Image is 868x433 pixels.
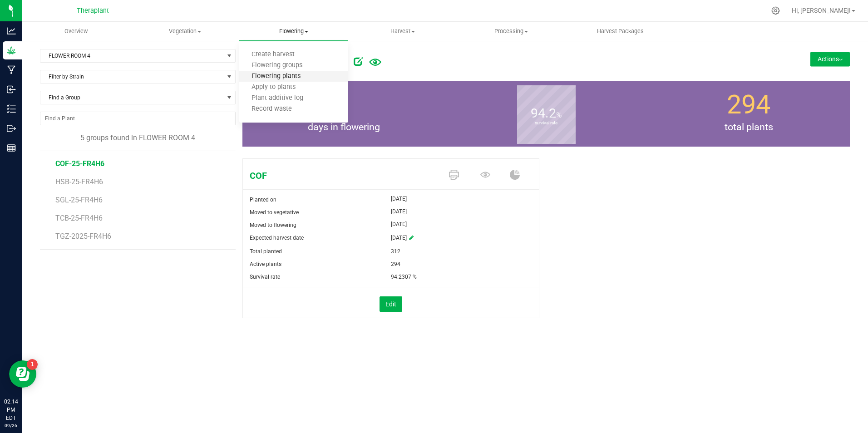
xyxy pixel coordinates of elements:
span: Find a Group [40,91,224,104]
inline-svg: Manufacturing [7,65,16,74]
p: 02:14 PM EDT [4,398,18,422]
span: Flowering groups [239,62,315,69]
span: Moved to flowering [250,222,296,228]
span: SGL-25-FR4H6 [55,196,103,204]
a: Vegetation [131,22,240,41]
p: FLOWER ROOM 4 [249,73,742,81]
span: Overview [52,27,100,35]
span: Planted on [250,197,276,203]
span: Active plants [250,261,281,267]
button: Edit [380,296,402,312]
div: 5 groups found in FLOWER ROOM 4 [40,133,236,143]
span: [DATE] [391,206,407,217]
div: Manage settings [770,6,781,15]
span: Apply to plants [239,84,308,91]
span: Moved to vegetative [250,209,299,216]
iframe: Resource center [9,360,36,388]
a: Processing [457,22,566,41]
inline-svg: Reports [7,143,16,153]
span: COF-25-FR4H6 [55,159,104,168]
group-info-box: Survival rate [452,81,641,147]
span: 294 [391,258,400,271]
span: [DATE] [391,219,407,230]
span: Create harvest [239,51,307,59]
span: Vegetation [131,27,239,35]
group-info-box: Total number of plants [654,81,843,147]
span: Theraplant [77,7,109,15]
inline-svg: Analytics [7,26,16,35]
span: [DATE] [391,231,407,245]
span: 294 [727,89,770,120]
a: Harvest [348,22,457,41]
span: Hi, [PERSON_NAME]! [792,7,851,14]
span: Expected harvest date [250,235,304,241]
inline-svg: Grow [7,46,16,55]
p: 09/26 [4,422,18,429]
group-info-box: Days in flowering [249,81,438,147]
span: Total planted [250,248,282,255]
span: Harvest Packages [585,27,656,35]
input: NO DATA FOUND [40,112,235,125]
span: [DATE] [391,193,407,204]
span: 94.2307 % [391,271,417,283]
span: total plants [647,120,850,134]
a: Harvest Packages [566,22,675,41]
span: Plant additive log [239,94,316,102]
span: Flowering [239,27,348,35]
a: Flowering Create harvest Flowering groups Flowering plants Apply to plants Plant additive log Rec... [239,22,348,41]
span: select [224,49,235,62]
inline-svg: Inventory [7,104,16,113]
span: Harvest [349,27,457,35]
b: survival rate [517,83,576,164]
a: Overview [22,22,131,41]
span: Processing [458,27,566,35]
span: Record waste [239,105,304,113]
inline-svg: Outbound [7,124,16,133]
button: Actions [810,52,850,66]
span: FLOWER ROOM 4 [40,49,224,62]
inline-svg: Inbound [7,85,16,94]
span: TCB-25-FR4H6 [55,214,103,222]
span: COF [243,169,440,182]
span: days in flowering [242,120,445,134]
span: Survival rate [250,274,280,280]
iframe: Resource center unread badge [27,359,38,370]
span: TGZ-2025-FR4H6 [55,232,111,241]
span: Flowering plants [239,73,313,80]
span: Filter by Strain [40,70,224,83]
span: HSB-25-FR4H6 [55,177,103,186]
span: 312 [391,245,400,258]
